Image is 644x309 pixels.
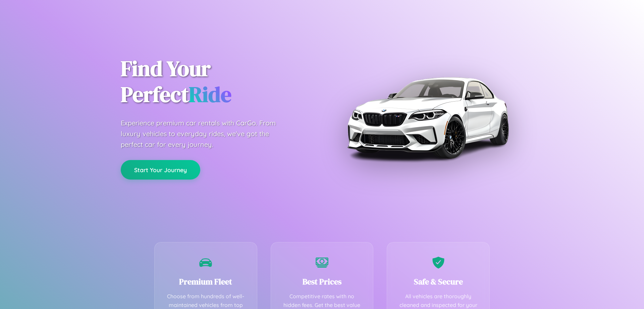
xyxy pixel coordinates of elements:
[121,118,288,150] p: Experience premium car rentals with CarGo. From luxury vehicles to everyday rides, we've got the ...
[165,276,247,287] h3: Premium Fleet
[281,276,363,287] h3: Best Prices
[397,276,479,287] h3: Safe & Secure
[121,56,312,108] h1: Find Your Perfect
[189,80,231,109] span: Ride
[344,34,512,202] img: Premium BMW car rental vehicle
[121,160,200,180] button: Start Your Journey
